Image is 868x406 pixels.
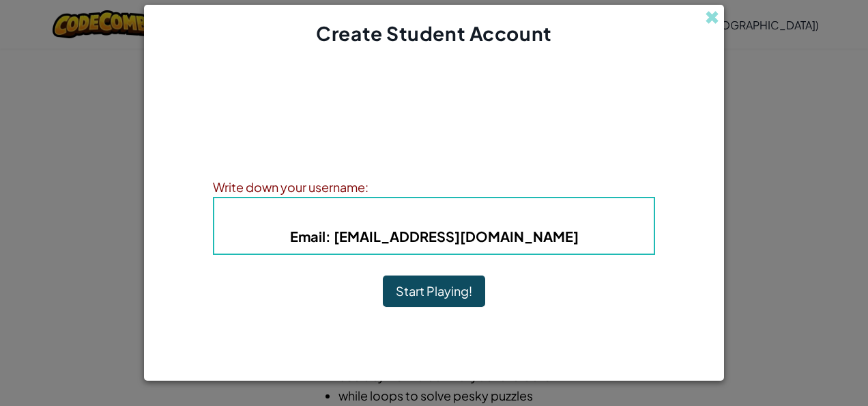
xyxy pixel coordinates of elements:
span: Email [290,228,325,245]
span: Username [348,207,419,223]
p: Write down your information so that you don't forget it. Your teacher can also help you reset you... [213,128,655,161]
span: Create Student Account [316,21,551,45]
div: Write down your username: [213,177,655,197]
h4: Account Created! [368,94,499,114]
b: : Karol240523 [348,207,519,223]
button: Start Playing! [383,275,485,307]
b: : [EMAIL_ADDRESS][DOMAIN_NAME] [290,228,579,245]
